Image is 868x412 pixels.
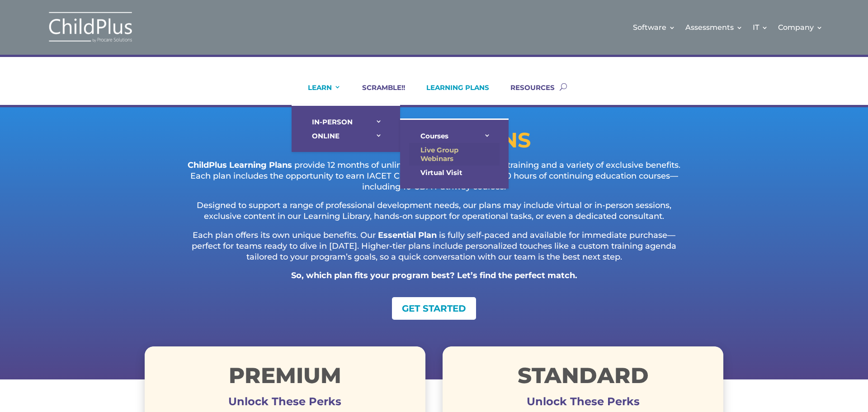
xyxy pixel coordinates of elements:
h1: LEARNING PLANS [145,130,723,155]
strong: Essential Plan [378,230,437,240]
a: SCRAMBLE!! [351,83,405,105]
p: Each plan offers its own unique benefits. Our is fully self-paced and available for immediate pur... [181,230,687,270]
iframe: Chat Widget [823,369,868,412]
a: IT [753,9,768,46]
p: Designed to support a range of professional development needs, our plans may include virtual or i... [181,200,687,230]
a: LEARNING PLANS [415,83,489,105]
strong: ChildPlus Learning Plans [188,160,292,170]
a: RESOURCES [499,83,555,105]
h1: Premium [145,365,425,391]
a: Software [633,9,675,46]
p: provide 12 months of unlimited access to expert-led training and a variety of exclusive benefits.... [181,160,687,200]
h1: STANDARD [443,365,723,391]
a: Live Group Webinars [409,143,500,166]
a: GET STARTED [392,297,476,320]
h3: Unlock These Perks [145,402,425,406]
a: IN-PERSON [301,115,391,129]
a: ONLINE [301,129,391,143]
a: Assessments [685,9,743,46]
a: Virtual Visit [409,166,500,180]
a: Company [778,9,823,46]
strong: So, which plan fits your program best? Let’s find the perfect match. [291,270,577,280]
h3: Unlock These Perks [443,402,723,406]
a: Courses [409,129,500,143]
a: LEARN [297,83,341,105]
